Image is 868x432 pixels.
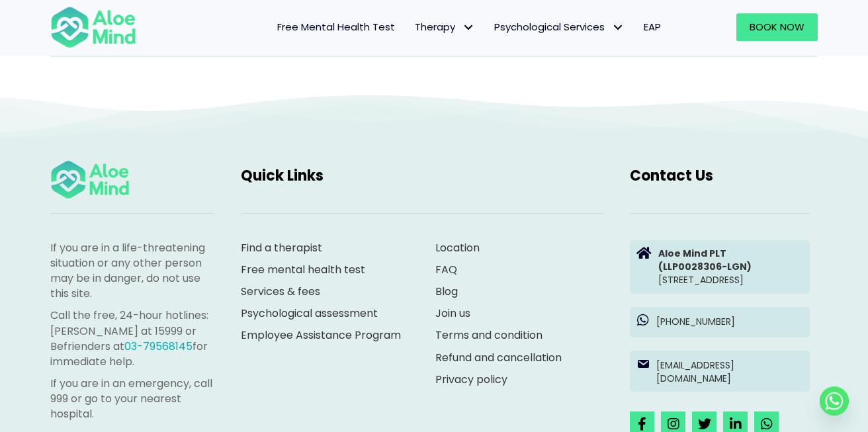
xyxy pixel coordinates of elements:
[608,18,627,37] span: Psychological Services: submenu
[435,284,458,299] a: Blog
[484,13,634,41] a: Psychological ServicesPsychological Services: submenu
[658,247,726,260] strong: Aloe Mind PLT
[630,165,713,186] span: Contact Us
[435,372,507,387] a: Privacy policy
[630,240,810,294] a: Aloe Mind PLT(LLP0028306-LGN)[STREET_ADDRESS]
[656,359,803,386] p: [EMAIL_ADDRESS][DOMAIN_NAME]
[267,13,405,41] a: Free Mental Health Test
[241,165,324,186] span: Quick Links
[644,20,661,34] span: EAP
[241,262,365,277] a: Free mental health test
[630,307,810,337] a: [PHONE_NUMBER]
[458,18,478,37] span: Therapy: submenu
[750,20,804,34] span: Book Now
[656,315,803,328] p: [PHONE_NUMBER]
[435,262,457,277] a: FAQ
[415,20,474,34] span: Therapy
[50,240,214,302] p: If you are in a life-threatening situation or any other person may be in danger, do not use this ...
[435,240,480,255] a: Location
[435,327,542,343] a: Terms and condition
[630,351,810,392] a: [EMAIL_ADDRESS][DOMAIN_NAME]
[50,5,136,49] img: Aloe mind Logo
[736,13,818,41] a: Book Now
[277,20,395,34] span: Free Mental Health Test
[405,13,484,41] a: TherapyTherapy: submenu
[435,306,470,321] a: Join us
[153,13,671,41] nav: Menu
[435,350,562,365] a: Refund and cancellation
[50,376,214,422] p: If you are in an emergency, call 999 or go to your nearest hospital.
[820,386,849,415] a: Whatsapp
[50,159,130,200] img: Aloe mind Logo
[634,13,671,41] a: EAP
[241,306,378,321] a: Psychological assessment
[658,247,803,287] p: [STREET_ADDRESS]
[241,240,322,255] a: Find a therapist
[50,308,214,369] p: Call the free, 24-hour hotlines: [PERSON_NAME] at 15999 or Befrienders at for immediate help.
[658,260,752,273] strong: (LLP0028306-LGN)
[241,284,320,299] a: Services & fees
[241,327,401,343] a: Employee Assistance Program
[124,339,193,354] a: 03-79568145
[494,20,624,34] span: Psychological Services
